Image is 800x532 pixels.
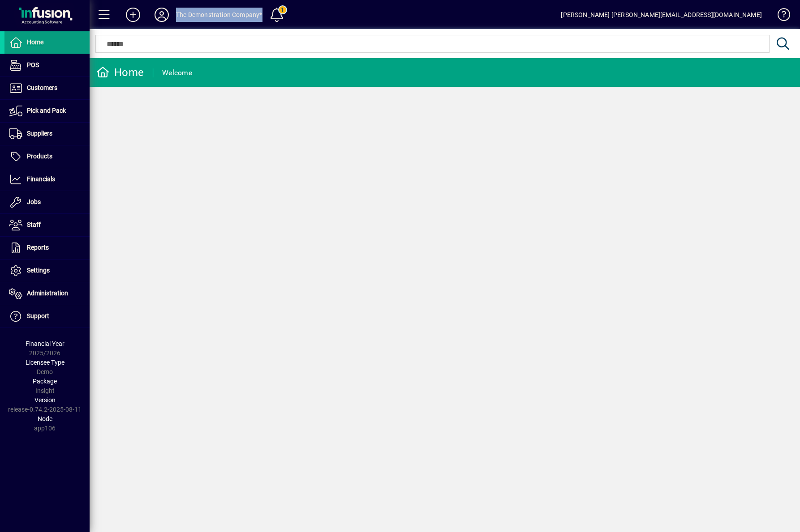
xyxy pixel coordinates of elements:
span: Staff [27,221,41,228]
a: Support [4,305,90,328]
span: Reports [27,244,49,251]
div: Welcome [162,66,192,80]
span: Home [27,38,43,46]
a: Suppliers [4,123,90,145]
div: The Demonstration Company* [176,8,262,22]
button: Add [119,7,147,23]
span: Licensee Type [26,359,65,366]
a: Settings [4,260,90,282]
a: Products [4,145,90,168]
a: POS [4,54,90,77]
a: Reports [4,237,90,259]
a: Administration [4,282,90,305]
a: Jobs [4,191,90,213]
div: [PERSON_NAME] [PERSON_NAME][EMAIL_ADDRESS][DOMAIN_NAME] [561,8,762,22]
span: Products [27,153,52,160]
span: Suppliers [27,130,52,137]
div: Home [96,65,144,80]
a: Customers [4,77,90,99]
span: Customers [27,84,57,91]
a: Staff [4,214,90,236]
span: Administration [27,289,68,297]
span: Financials [27,175,55,183]
a: Financials [4,168,90,191]
span: Settings [27,267,50,274]
span: Node [38,415,52,422]
button: Profile [147,7,176,23]
span: Package [33,378,57,385]
span: Jobs [27,198,41,205]
span: Financial Year [26,340,65,347]
span: Pick and Pack [27,107,66,114]
span: Version [34,396,56,404]
a: Knowledge Base [771,2,789,31]
span: POS [27,61,39,68]
a: Pick and Pack [4,100,90,122]
span: Support [27,312,49,319]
